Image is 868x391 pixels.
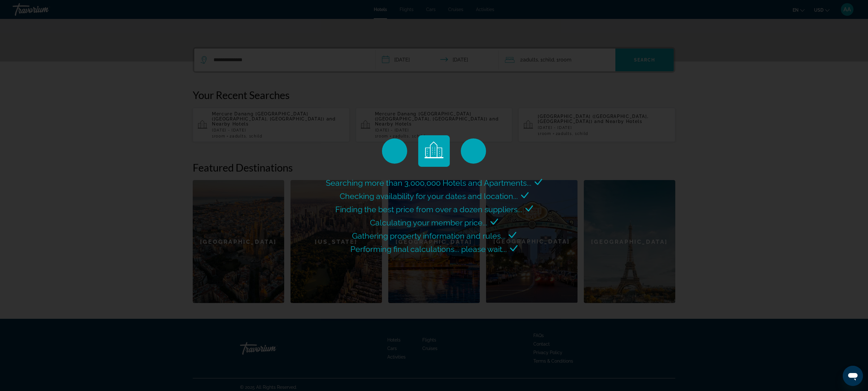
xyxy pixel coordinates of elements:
span: Gathering property information and rules... [352,231,506,241]
span: Searching more than 3,000,000 Hotels and Apartments... [326,178,531,188]
span: Checking availability for your dates and location... [340,191,518,201]
span: Finding the best price from over a dozen suppliers... [335,205,522,214]
span: Calculating your member price... [370,218,487,227]
iframe: Кнопка запуска окна обмена сообщениями [843,366,863,386]
span: Performing final calculations... please wait... [350,244,507,254]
